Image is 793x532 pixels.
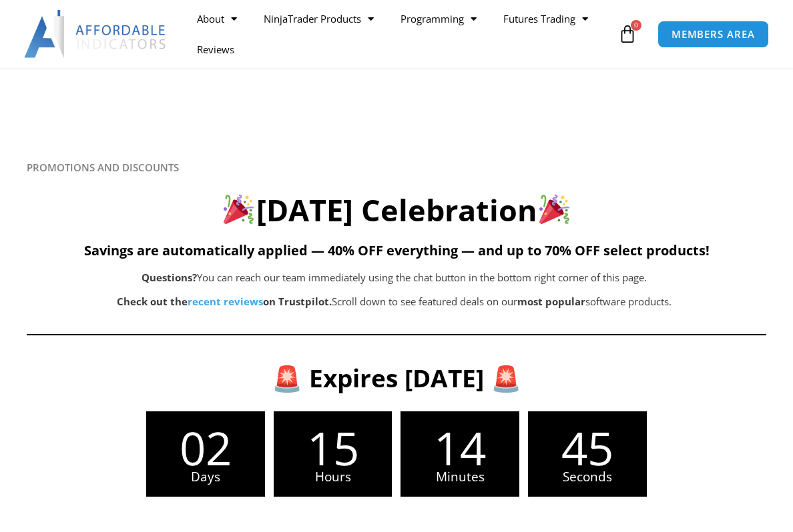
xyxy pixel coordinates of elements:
a: Reviews [184,34,248,65]
span: 15 [274,425,392,471]
b: most popular [517,295,585,308]
span: Seconds [528,471,647,483]
strong: Check out the on Trustpilot. [117,295,332,308]
p: You can reach our team immediately using the chat button in the bottom right corner of this page. [93,269,695,287]
nav: Menu [184,3,615,65]
span: Days [146,471,265,483]
img: 🎉 [539,194,569,224]
a: 0 [598,15,657,53]
span: 45 [528,425,647,471]
span: MEMBERS AREA [672,29,755,39]
p: Scroll down to see featured deals on our software products. [93,293,695,311]
a: MEMBERS AREA [657,21,769,48]
a: About [184,3,250,34]
span: 14 [401,425,519,471]
img: LogoAI | Affordable Indicators – NinjaTrader [24,10,168,58]
h3: 🚨 Expires [DATE] 🚨 [23,362,770,394]
h2: [DATE] Celebration [27,191,766,230]
h5: Savings are automatically applied — 40% OFF everything — and up to 70% OFF select products! [27,243,766,259]
span: 02 [146,425,265,471]
b: Questions? [142,271,197,284]
span: 0 [631,20,641,31]
a: recent reviews [188,295,263,308]
span: Hours [274,471,392,483]
h6: PROMOTIONS AND DISCOUNTS [27,161,766,174]
span: Minutes [401,471,519,483]
a: NinjaTrader Products [250,3,387,34]
a: Futures Trading [490,3,601,34]
a: Programming [387,3,490,34]
img: 🎉 [224,194,254,224]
